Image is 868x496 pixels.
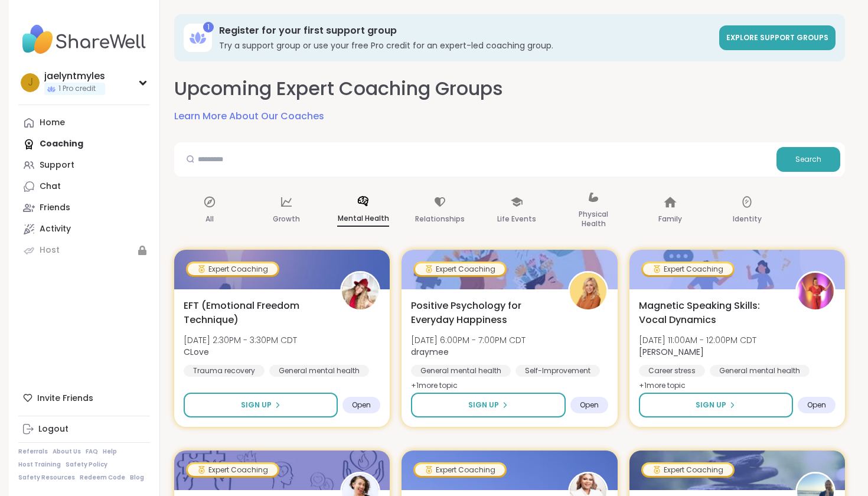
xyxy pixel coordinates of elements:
span: Magnetic Speaking Skills: Vocal Dynamics [639,299,782,327]
p: Life Events [497,212,536,226]
span: Sign Up [468,400,499,410]
div: Friends [40,202,70,214]
div: Host [40,244,60,256]
p: Identity [733,212,762,226]
img: draymee [570,273,606,309]
button: Search [776,147,840,172]
b: draymee [411,346,449,358]
p: Physical Health [567,207,619,231]
a: Host Training [18,461,61,469]
p: All [205,212,214,226]
div: Expert Coaching [188,464,278,476]
img: ShareWell Nav Logo [18,19,150,60]
span: j [28,75,33,90]
h3: Register for your first support group [219,24,712,37]
span: Open [807,400,826,410]
div: Career stress [639,365,705,377]
span: EFT (Emotional Freedom Technique) [184,299,327,327]
span: 1 Pro credit [58,84,96,94]
a: Safety Resources [18,474,75,482]
span: Positive Psychology for Everyday Happiness [411,299,554,327]
a: Friends [18,197,150,218]
button: Sign Up [411,393,565,417]
div: 1 [203,22,214,32]
a: Explore support groups [719,25,836,50]
img: Lisa_LaCroix [797,273,834,309]
div: Invite Friends [18,387,150,409]
div: Support [40,159,74,171]
div: General mental health [710,365,810,377]
b: CLove [184,346,209,358]
span: Search [795,154,821,165]
p: Mental Health [337,211,389,227]
span: [DATE] 2:30PM - 3:30PM CDT [184,334,297,346]
div: General mental health [269,365,369,377]
div: Self-Improvement [515,365,600,377]
a: Chat [18,176,150,197]
p: Family [658,212,682,226]
a: Home [18,112,150,133]
a: Redeem Code [80,474,125,482]
span: Sign Up [696,400,726,410]
a: Blog [130,474,144,482]
div: Trauma recovery [184,365,265,377]
div: Expert Coaching [188,263,278,275]
div: Chat [40,181,61,192]
button: Sign Up [639,393,793,417]
span: [DATE] 6:00PM - 7:00PM CDT [411,334,526,346]
a: Referrals [18,448,48,456]
div: Home [40,117,65,129]
div: Activity [40,223,71,235]
p: Relationships [415,212,465,226]
h3: Try a support group or use your free Pro credit for an expert-led coaching group. [219,40,712,51]
a: About Us [53,448,81,456]
div: Expert Coaching [415,464,505,476]
a: Activity [18,218,150,240]
span: Sign Up [241,400,272,410]
span: Open [352,400,371,410]
button: Sign Up [184,393,338,417]
a: Support [18,155,150,176]
div: Logout [38,423,68,435]
span: Explore support groups [726,32,828,43]
a: Safety Policy [66,461,107,469]
div: Expert Coaching [643,464,733,476]
img: CLove [342,273,378,309]
a: Logout [18,419,150,440]
span: Open [580,400,599,410]
b: [PERSON_NAME] [639,346,704,358]
div: General mental health [411,365,511,377]
h2: Upcoming Expert Coaching Groups [174,76,503,102]
span: [DATE] 11:00AM - 12:00PM CDT [639,334,756,346]
a: Help [103,448,117,456]
div: Expert Coaching [415,263,505,275]
a: FAQ [86,448,98,456]
a: Host [18,240,150,261]
div: Expert Coaching [643,263,733,275]
a: Learn More About Our Coaches [174,109,324,123]
p: Growth [273,212,300,226]
div: jaelyntmyles [44,70,105,83]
